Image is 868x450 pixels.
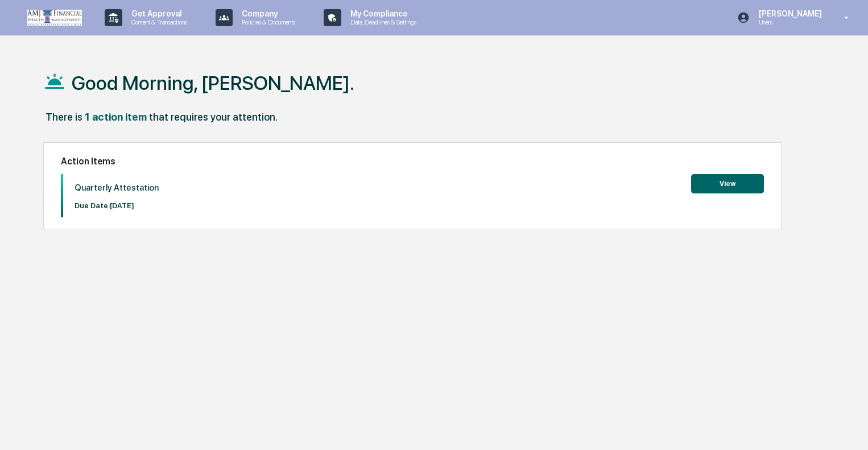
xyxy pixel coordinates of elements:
[75,201,159,210] p: Due Date: [DATE]
[61,156,764,167] h2: Action Items
[46,111,82,123] div: There is
[233,18,301,26] p: Policies & Documents
[750,9,828,18] p: [PERSON_NAME]
[341,9,422,18] p: My Compliance
[341,18,422,26] p: Data, Deadlines & Settings
[691,177,764,188] a: View
[750,18,828,26] p: Users
[72,72,354,94] h1: Good Morning, [PERSON_NAME].
[75,183,159,193] p: Quarterly Attestation
[27,10,82,26] img: logo
[85,111,147,123] div: 1 action item
[233,9,301,18] p: Company
[691,174,764,193] button: View
[122,9,193,18] p: Get Approval
[149,111,278,123] div: that requires your attention.
[122,18,193,26] p: Content & Transactions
